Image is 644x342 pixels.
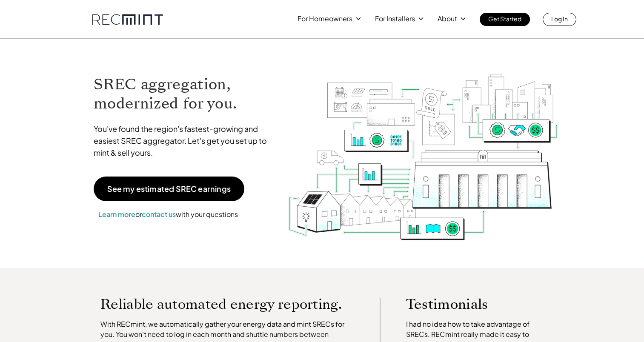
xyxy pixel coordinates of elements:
p: Log In [551,13,568,25]
a: contact us [142,210,176,219]
p: Reliable automated energy reporting. [100,298,354,311]
img: RECmint value cycle [287,51,559,242]
a: Learn more [98,210,135,219]
a: See my estimated SREC earnings [94,177,244,201]
p: For Installers [375,13,415,25]
p: For Homeowners [298,13,352,25]
a: Log In [543,13,576,26]
p: You've found the region's fastest-growing and easiest SREC aggregator. Let's get you set up to mi... [94,123,275,159]
p: or with your questions [94,209,243,220]
p: About [438,13,457,25]
a: Get Started [480,13,530,26]
p: See my estimated SREC earnings [107,185,231,193]
p: Get Started [488,13,521,25]
p: Testimonials [406,298,533,311]
h1: SREC aggregation, modernized for you. [94,75,275,113]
